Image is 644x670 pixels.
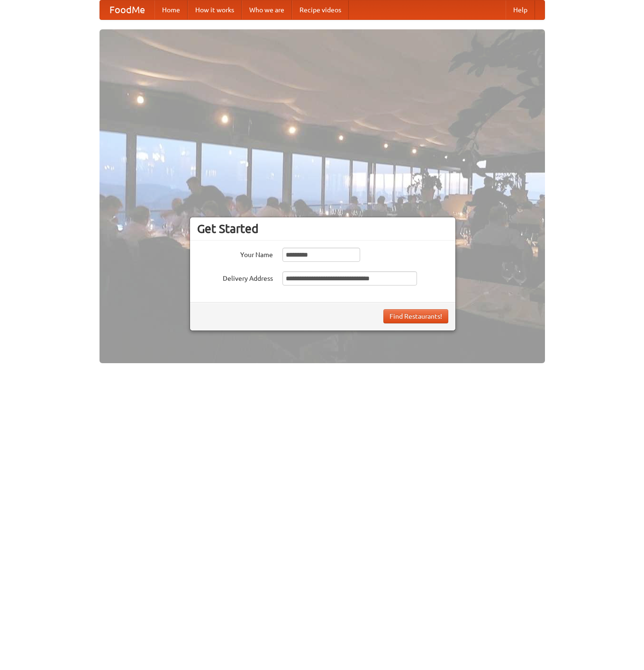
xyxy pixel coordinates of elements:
label: Delivery Address [197,271,273,283]
a: Help [506,0,535,19]
a: Who we are [242,0,292,19]
a: Home [154,0,188,19]
label: Your Name [197,248,273,259]
h3: Get Started [197,222,448,236]
a: FoodMe [100,0,154,19]
a: Recipe videos [292,0,349,19]
button: Find Restaurants! [383,309,448,323]
a: How it works [188,0,242,19]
